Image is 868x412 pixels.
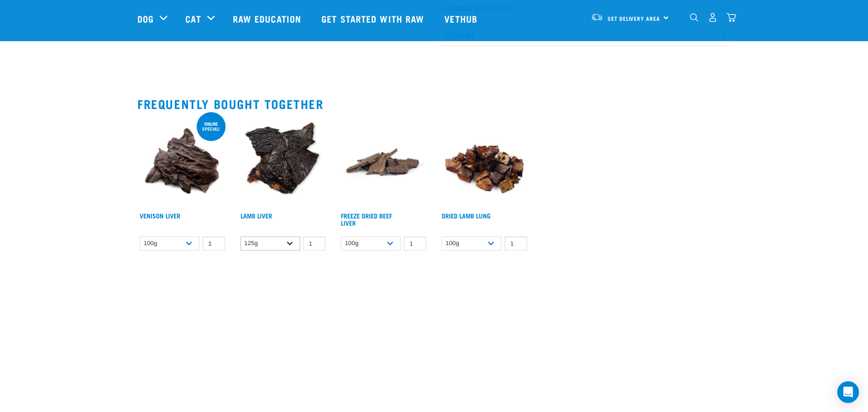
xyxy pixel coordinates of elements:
a: Vethub [435,0,489,37]
input: 1 [303,237,325,251]
img: home-icon@2x.png [726,13,736,22]
img: Beef Liver and Lamb Liver Treats [238,118,328,208]
a: Dried Lamb Lung [442,214,491,217]
input: 1 [404,237,426,251]
a: Lamb Liver [241,214,272,217]
div: Open Intercom Messenger [837,381,859,403]
a: Venison Liver [140,214,180,217]
a: Get started with Raw [312,0,435,37]
img: Pile Of Dried Lamb Lungs For Pets [439,118,529,208]
img: Stack Of Freeze Dried Beef Liver For Pets [339,118,429,208]
img: van-moving.png [591,13,603,21]
img: Pile Of Venison Liver For Pets [137,118,227,208]
img: user.png [708,13,717,22]
h2: Frequently bought together [137,97,731,111]
span: Set Delivery Area [608,17,660,20]
a: Cat [185,12,201,25]
a: Dog [137,12,154,25]
input: 1 [505,237,527,251]
a: Freeze Dried Beef Liver [341,214,392,224]
img: home-icon-1@2x.png [690,13,698,22]
a: Raw Education [224,0,312,37]
input: 1 [203,237,225,251]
